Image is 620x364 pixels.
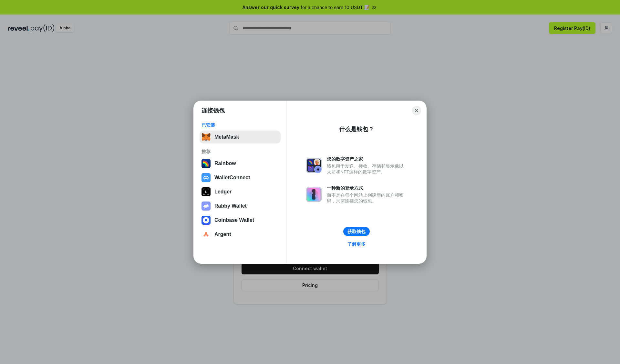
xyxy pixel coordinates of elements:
[214,161,236,166] div: Rainbow
[201,187,211,196] img: svg+xml,%3Csvg%20xmlns%3D%22http%3A%2F%2Fwww.w3.org%2F2000%2Fsvg%22%20width%3D%2228%22%20height%3...
[327,163,407,175] div: 钱包用于发送、接收、存储和显示像以太坊和NFT这样的数字资产。
[347,241,366,247] div: 了解更多
[200,171,281,184] button: WalletConnect
[327,156,407,162] div: 您的数字资产之家
[327,185,407,191] div: 一种新的登录方式
[200,185,281,198] button: Ledger
[214,231,231,237] div: Argent
[201,159,211,168] img: svg+xml,%3Csvg%20width%3D%22120%22%20height%3D%22120%22%20viewBox%3D%220%200%20120%20120%22%20fil...
[327,192,407,204] div: 而不是在每个网站上创建新的账户和密码，只需连接您的钱包。
[200,214,281,227] button: Coinbase Wallet
[306,187,322,202] img: svg+xml,%3Csvg%20xmlns%3D%22http%3A%2F%2Fwww.w3.org%2F2000%2Fsvg%22%20fill%3D%22none%22%20viewBox...
[201,133,211,142] img: svg+xml,%3Csvg%20fill%3D%22none%22%20height%3D%2233%22%20viewBox%3D%220%200%2035%2033%22%20width%...
[412,106,421,115] button: Close
[200,228,281,241] button: Argent
[200,131,281,143] button: MetaMask
[201,107,225,114] h1: 连接钱包
[343,227,370,236] button: 获取钱包
[214,217,254,223] div: Coinbase Wallet
[347,229,366,234] div: 获取钱包
[339,125,374,133] div: 什么是钱包？
[200,157,281,170] button: Rainbow
[201,216,211,225] img: svg+xml,%3Csvg%20width%3D%2228%22%20height%3D%2228%22%20viewBox%3D%220%200%2028%2028%22%20fill%3D...
[201,230,211,239] img: svg+xml,%3Csvg%20width%3D%2228%22%20height%3D%2228%22%20viewBox%3D%220%200%2028%2028%22%20fill%3D...
[201,122,279,128] div: 已安装
[214,134,239,140] div: MetaMask
[306,158,322,173] img: svg+xml,%3Csvg%20xmlns%3D%22http%3A%2F%2Fwww.w3.org%2F2000%2Fsvg%22%20fill%3D%22none%22%20viewBox...
[201,173,211,182] img: svg+xml,%3Csvg%20width%3D%2228%22%20height%3D%2228%22%20viewBox%3D%220%200%2028%2028%22%20fill%3D...
[344,240,369,248] a: 了解更多
[200,200,281,212] button: Rabby Wallet
[214,203,247,209] div: Rabby Wallet
[201,149,279,154] div: 推荐
[201,202,211,211] img: svg+xml,%3Csvg%20xmlns%3D%22http%3A%2F%2Fwww.w3.org%2F2000%2Fsvg%22%20fill%3D%22none%22%20viewBox...
[214,189,232,195] div: Ledger
[214,175,250,181] div: WalletConnect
